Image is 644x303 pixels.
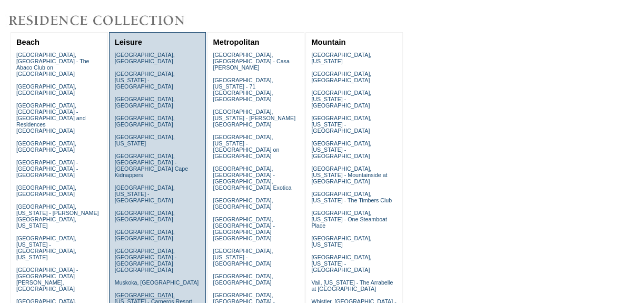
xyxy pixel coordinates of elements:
[213,248,273,267] a: [GEOGRAPHIC_DATA], [US_STATE] - [GEOGRAPHIC_DATA]
[16,235,76,260] a: [GEOGRAPHIC_DATA], [US_STATE] - [GEOGRAPHIC_DATA], [US_STATE]
[115,279,199,286] a: Muskoka, [GEOGRAPHIC_DATA]
[115,52,175,64] a: [GEOGRAPHIC_DATA], [GEOGRAPHIC_DATA]
[16,203,99,229] a: [GEOGRAPHIC_DATA], [US_STATE] - [PERSON_NAME][GEOGRAPHIC_DATA], [US_STATE]
[311,279,393,292] a: Vail, [US_STATE] - The Arrabelle at [GEOGRAPHIC_DATA]
[115,96,175,109] a: [GEOGRAPHIC_DATA], [GEOGRAPHIC_DATA]
[16,83,76,96] a: [GEOGRAPHIC_DATA], [GEOGRAPHIC_DATA]
[311,254,371,273] a: [GEOGRAPHIC_DATA], [US_STATE] - [GEOGRAPHIC_DATA]
[213,165,291,191] a: [GEOGRAPHIC_DATA], [GEOGRAPHIC_DATA] - [GEOGRAPHIC_DATA], [GEOGRAPHIC_DATA] Exotica
[311,210,387,229] a: [GEOGRAPHIC_DATA], [US_STATE] - One Steamboat Place
[311,52,371,64] a: [GEOGRAPHIC_DATA], [US_STATE]
[311,191,392,203] a: [GEOGRAPHIC_DATA], [US_STATE] - The Timbers Club
[5,10,211,31] img: Destinations by Exclusive Resorts
[311,140,371,159] a: [GEOGRAPHIC_DATA], [US_STATE] - [GEOGRAPHIC_DATA]
[213,216,274,241] a: [GEOGRAPHIC_DATA], [GEOGRAPHIC_DATA] - [GEOGRAPHIC_DATA] [GEOGRAPHIC_DATA]
[213,77,273,102] a: [GEOGRAPHIC_DATA], [US_STATE] - 71 [GEOGRAPHIC_DATA], [GEOGRAPHIC_DATA]
[16,38,39,46] a: Beach
[115,134,175,146] a: [GEOGRAPHIC_DATA], [US_STATE]
[311,115,371,134] a: [GEOGRAPHIC_DATA], [US_STATE] - [GEOGRAPHIC_DATA]
[16,52,90,77] a: [GEOGRAPHIC_DATA], [GEOGRAPHIC_DATA] - The Abaco Club on [GEOGRAPHIC_DATA]
[115,153,188,178] a: [GEOGRAPHIC_DATA], [GEOGRAPHIC_DATA] - [GEOGRAPHIC_DATA] Cape Kidnappers
[311,38,345,46] a: Mountain
[311,165,387,184] a: [GEOGRAPHIC_DATA], [US_STATE] - Mountainside at [GEOGRAPHIC_DATA]
[115,229,175,241] a: [GEOGRAPHIC_DATA], [GEOGRAPHIC_DATA]
[311,235,371,248] a: [GEOGRAPHIC_DATA], [US_STATE]
[115,184,175,203] a: [GEOGRAPHIC_DATA], [US_STATE] - [GEOGRAPHIC_DATA]
[213,38,259,46] a: Metropolitan
[213,52,289,71] a: [GEOGRAPHIC_DATA], [GEOGRAPHIC_DATA] - Casa [PERSON_NAME]
[115,210,175,222] a: [GEOGRAPHIC_DATA], [GEOGRAPHIC_DATA]
[16,102,86,134] a: [GEOGRAPHIC_DATA], [GEOGRAPHIC_DATA] - [GEOGRAPHIC_DATA] and Residences [GEOGRAPHIC_DATA]
[115,38,142,46] a: Leisure
[16,184,76,197] a: [GEOGRAPHIC_DATA], [GEOGRAPHIC_DATA]
[16,159,78,178] a: [GEOGRAPHIC_DATA] - [GEOGRAPHIC_DATA] - [GEOGRAPHIC_DATA]
[115,248,176,273] a: [GEOGRAPHIC_DATA], [GEOGRAPHIC_DATA] - [GEOGRAPHIC_DATA] [GEOGRAPHIC_DATA]
[115,115,175,128] a: [GEOGRAPHIC_DATA], [GEOGRAPHIC_DATA]
[16,267,78,292] a: [GEOGRAPHIC_DATA] - [GEOGRAPHIC_DATA][PERSON_NAME], [GEOGRAPHIC_DATA]
[16,140,76,153] a: [GEOGRAPHIC_DATA], [GEOGRAPHIC_DATA]
[213,197,273,210] a: [GEOGRAPHIC_DATA], [GEOGRAPHIC_DATA]
[115,71,175,90] a: [GEOGRAPHIC_DATA], [US_STATE] - [GEOGRAPHIC_DATA]
[213,273,273,286] a: [GEOGRAPHIC_DATA], [GEOGRAPHIC_DATA]
[213,109,295,128] a: [GEOGRAPHIC_DATA], [US_STATE] - [PERSON_NAME][GEOGRAPHIC_DATA]
[213,134,279,159] a: [GEOGRAPHIC_DATA], [US_STATE] - [GEOGRAPHIC_DATA] on [GEOGRAPHIC_DATA]
[311,71,371,83] a: [GEOGRAPHIC_DATA], [GEOGRAPHIC_DATA]
[311,90,371,109] a: [GEOGRAPHIC_DATA], [US_STATE] - [GEOGRAPHIC_DATA]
